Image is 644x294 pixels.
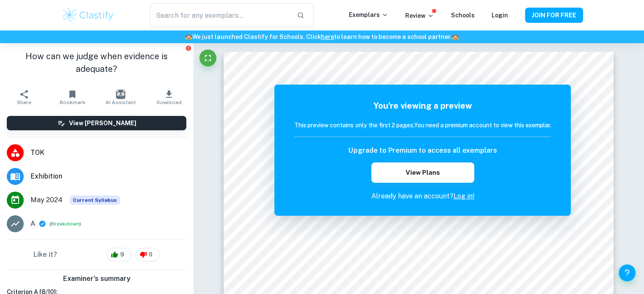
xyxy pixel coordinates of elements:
a: Schools [451,12,475,19]
button: Bookmark [48,85,97,109]
span: 0 [144,250,157,259]
h6: This preview contains only the first 2 pages. You need a premium account to view this exemplar. [294,121,551,130]
h6: Examiner's summary [3,274,190,284]
span: 🏫 [452,33,459,40]
p: A [30,219,35,229]
button: Fullscreen [199,49,216,66]
h1: How can we judge when evidence is adequate? [7,50,186,75]
span: TOK [30,148,186,158]
p: Review [405,11,434,20]
span: Current Syllabus [69,195,120,205]
img: Clastify logo [61,7,115,24]
span: AI Assistant [105,99,136,105]
div: 9 [107,248,131,261]
button: AI Assistant [97,85,145,109]
p: Already have an account? [294,191,551,201]
h6: We just launched Clastify for Schools. Click to learn how to become a school partner. [2,32,642,41]
h5: You're viewing a preview [294,99,551,112]
img: AI Assistant [116,90,125,99]
a: here [321,33,334,40]
button: View Plans [371,162,474,183]
h6: Upgrade to Premium to access all exemplars [348,146,497,156]
span: Bookmark [60,99,86,105]
button: JOIN FOR FREE [525,8,583,23]
button: Report issue [185,45,191,51]
p: Exemplars [349,10,388,19]
span: May 2024 [30,195,63,205]
button: View [PERSON_NAME] [7,116,186,130]
button: Breakdown [51,220,79,228]
button: Download [145,85,193,109]
a: Login [492,12,508,19]
span: 🏫 [185,33,192,40]
h6: View [PERSON_NAME] [69,118,136,128]
span: ( ) [50,220,81,228]
button: Help and Feedback [619,264,636,281]
span: Exhibition [30,171,186,181]
span: Download [157,99,182,105]
h6: Like it? [33,250,57,260]
input: Search for any exemplars... [150,3,290,27]
div: 0 [135,248,160,261]
a: Log in! [453,192,474,200]
div: This exemplar is based on the current syllabus. Feel free to refer to it for inspiration/ideas wh... [69,195,120,205]
span: 9 [116,250,129,259]
span: Share [17,99,31,105]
